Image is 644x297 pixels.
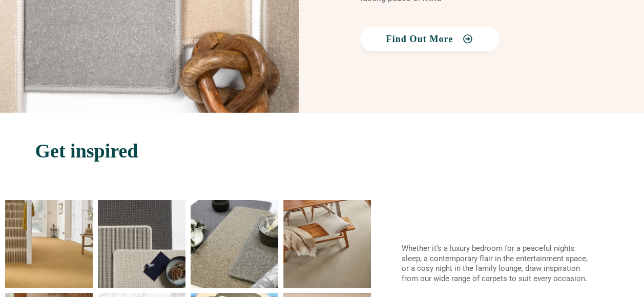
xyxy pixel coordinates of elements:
[98,200,185,288] img: Discover the perfect foundation for your home with a guide to different carpet types. A recent bl...
[402,244,588,283] span: Whether it’s a luxury bedroom for a peaceful nights sleep, a contemporary flair in the entertainm...
[360,27,499,51] a: Find Out More
[283,200,371,288] img: Transform your home with the timeless elegance of the Manx Tomkinson Calendar Trail range. Made f...
[386,34,453,44] span: Find Out More
[35,141,609,161] h2: Get inspired
[191,200,278,288] img: Keep your carpets looking their best! Our sister brand Telenzo shares essential tips on preventin...
[5,200,93,288] img: Elevate your space with the striking patterns of Tomkinson Twist Stripe. This vibrant wool-blend ...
